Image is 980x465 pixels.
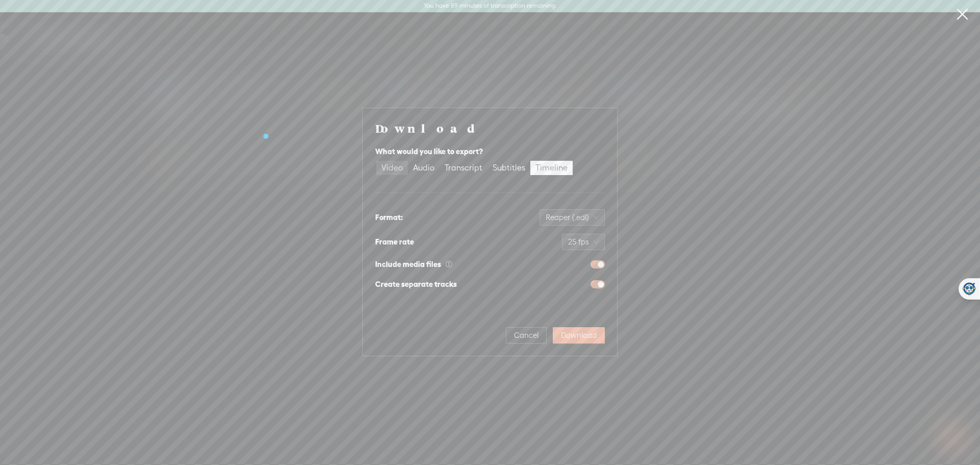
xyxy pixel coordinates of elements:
[493,161,525,175] div: Subtitles
[375,120,605,136] h4: Download
[445,161,482,175] div: Transcript
[561,330,597,340] span: Download
[375,160,574,176] div: segmented control
[375,258,453,271] div: Include media files
[375,278,457,290] div: Create separate tracks
[568,234,599,250] span: 25 fps
[506,327,547,344] button: Cancel
[375,145,605,158] div: What would you like to export?
[375,211,403,224] div: Format:
[553,327,605,344] button: Download
[514,330,538,340] span: Cancel
[413,161,434,175] div: Audio
[381,161,403,175] div: Video
[546,210,599,225] span: Reaper (.edl)
[535,161,568,175] div: Timeline
[375,236,414,248] div: Frame rate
